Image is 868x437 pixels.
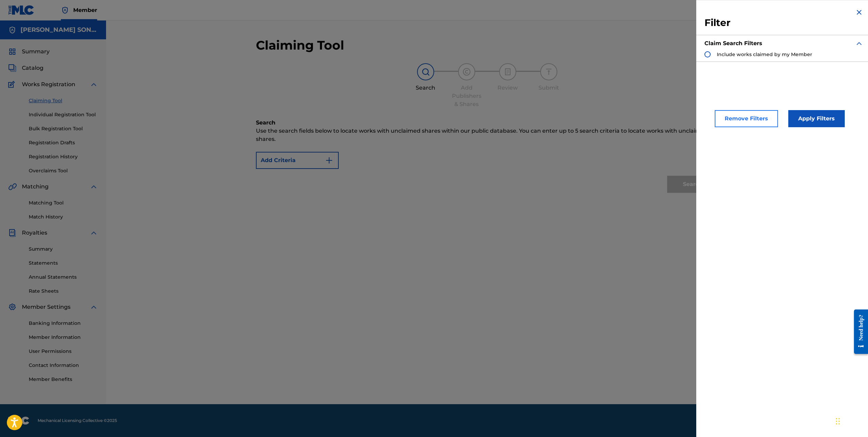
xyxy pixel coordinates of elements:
[22,80,75,89] span: Works Registration
[8,416,29,425] img: logo
[704,17,863,29] h3: Filter
[22,183,49,191] span: Matching
[29,376,98,383] a: Member Benefits
[836,411,840,432] div: Drag
[22,64,43,72] span: Catalog
[8,64,43,72] a: CatalogCatalog
[834,404,868,437] iframe: Chat Widget
[256,127,718,143] p: Use the search fields below to locate works with unclaimed shares within our public database. You...
[21,26,98,34] h5: DYLAN DORIE SONGS
[491,84,525,92] div: Review
[855,8,863,16] img: close
[8,303,16,311] img: Member Settings
[29,167,98,174] a: Overclaims Tool
[29,348,98,355] a: User Permissions
[29,199,98,207] a: Matching Tool
[325,156,333,164] img: 9d2ae6d4665cec9f34b9.svg
[22,48,50,56] span: Summary
[90,80,98,89] img: expand
[256,119,718,127] h6: Search
[8,229,16,237] img: Royalties
[29,274,98,281] a: Annual Statements
[463,68,471,76] img: step indicator icon for Add Publishers & Shares
[504,68,512,76] img: step indicator icon for Review
[422,68,430,76] img: step indicator icon for Search
[90,303,98,311] img: expand
[90,183,98,191] img: expand
[8,26,16,34] img: Accounts
[29,246,98,253] a: Summary
[8,64,16,72] img: Catalog
[849,303,868,361] iframe: Resource Center
[545,68,553,76] img: step indicator icon for Submit
[8,5,35,15] img: MLC Logo
[29,153,98,160] a: Registration History
[8,48,16,56] img: Summary
[532,84,566,92] div: Submit
[855,39,863,48] img: expand
[29,139,98,146] a: Registration Drafts
[256,152,339,169] button: Add Criteria
[717,51,812,57] span: Include works claimed by my Member
[73,6,97,14] span: Member
[8,80,17,89] img: Works Registration
[90,229,98,237] img: expand
[22,229,47,237] span: Royalties
[29,260,98,267] a: Statements
[29,213,98,221] a: Match History
[29,111,98,118] a: Individual Registration Tool
[29,288,98,295] a: Rate Sheets
[409,84,443,92] div: Search
[256,38,344,53] h2: Claiming Tool
[38,418,117,424] span: Mechanical Licensing Collective © 2025
[8,183,17,191] img: Matching
[450,84,484,108] div: Add Publishers & Shares
[788,110,845,127] button: Apply Filters
[256,148,718,196] form: Search Form
[29,320,98,327] a: Banking Information
[29,334,98,341] a: Member Information
[29,125,98,132] a: Bulk Registration Tool
[29,97,98,104] a: Claiming Tool
[61,6,69,14] img: Top Rightsholder
[715,110,778,127] button: Remove Filters
[704,40,762,47] strong: Claim Search Filters
[22,303,70,311] span: Member Settings
[29,362,98,369] a: Contact Information
[8,48,50,56] a: SummarySummary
